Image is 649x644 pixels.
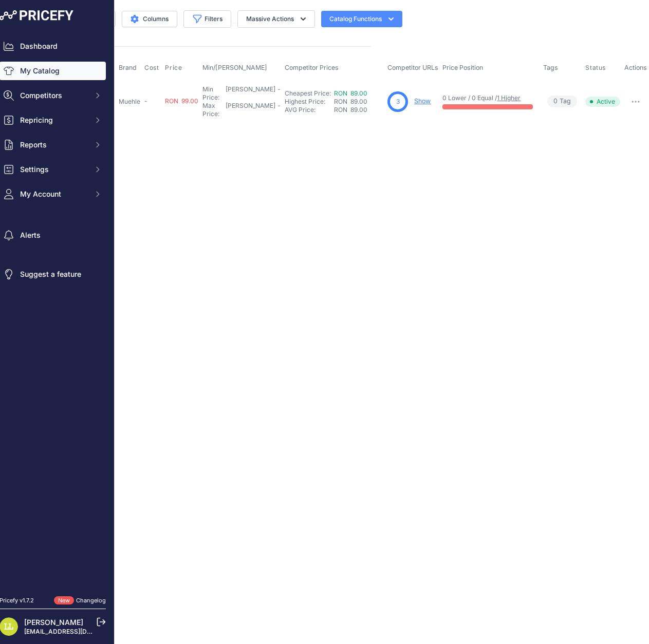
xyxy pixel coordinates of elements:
[24,628,132,635] a: [EMAIL_ADDRESS][DOMAIN_NAME]
[285,64,339,71] span: Competitor Prices
[202,85,224,102] div: Min Price:
[144,97,147,105] span: -
[414,97,431,105] a: Show
[334,89,367,97] a: RON 89.00
[165,64,184,72] button: Price
[20,115,87,125] span: Repricing
[585,64,608,72] button: Status
[553,97,558,106] span: 0
[285,106,334,114] div: AVG Price:
[285,89,331,97] a: Cheapest Price:
[202,102,224,118] div: Max Price:
[543,64,558,71] span: Tags
[202,64,267,71] span: Min/[PERSON_NAME]
[119,64,137,71] span: Brand
[321,11,402,27] button: Catalog Functions
[144,64,161,72] button: Cost
[624,64,647,71] span: Actions
[183,10,231,28] button: Filters
[165,64,182,72] span: Price
[442,64,483,71] span: Price Position
[442,94,533,102] p: 0 Lower / 0 Equal /
[334,106,383,114] div: RON 89.00
[585,64,606,72] span: Status
[226,102,275,118] div: [PERSON_NAME]
[275,102,281,118] div: -
[24,618,83,627] a: [PERSON_NAME]
[165,97,198,105] span: RON 99.00
[387,64,438,71] span: Competitor URLs
[237,10,315,28] button: Massive Actions
[585,97,620,107] span: Active
[396,97,400,106] span: 3
[20,140,87,150] span: Reports
[275,85,281,102] div: -
[76,597,106,604] a: Changelog
[20,90,87,101] span: Competitors
[122,11,177,27] button: Columns
[547,96,577,107] span: Tag
[119,98,140,106] p: Muehle
[54,596,74,605] span: New
[285,98,334,106] div: Highest Price:
[144,64,159,72] span: Cost
[497,94,521,102] a: 1 Higher
[226,85,275,102] div: [PERSON_NAME]
[20,189,87,199] span: My Account
[334,98,367,105] span: RON 89.00
[20,164,87,175] span: Settings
